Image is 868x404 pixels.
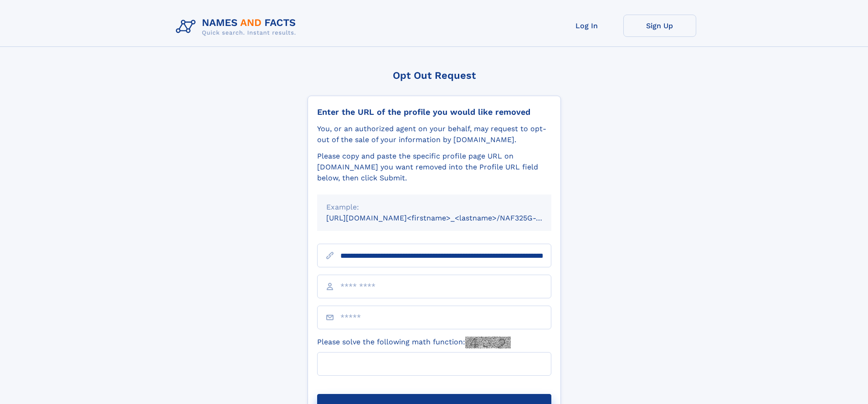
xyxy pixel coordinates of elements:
[317,107,551,117] div: Enter the URL of the profile you would like removed
[308,70,561,81] div: Opt Out Request
[317,123,551,145] div: You, or an authorized agent on your behalf, may request to opt-out of the sale of your informatio...
[623,15,696,37] a: Sign Up
[172,15,303,39] img: Logo Names and Facts
[317,337,511,348] label: Please solve the following math function:
[317,151,551,184] div: Please copy and paste the specific profile page URL on [DOMAIN_NAME] you want removed into the Pr...
[326,202,542,213] div: Example:
[326,214,569,222] small: [URL][DOMAIN_NAME]<firstname>_<lastname>/NAF325G-xxxxxxxx
[550,15,623,37] a: Log In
